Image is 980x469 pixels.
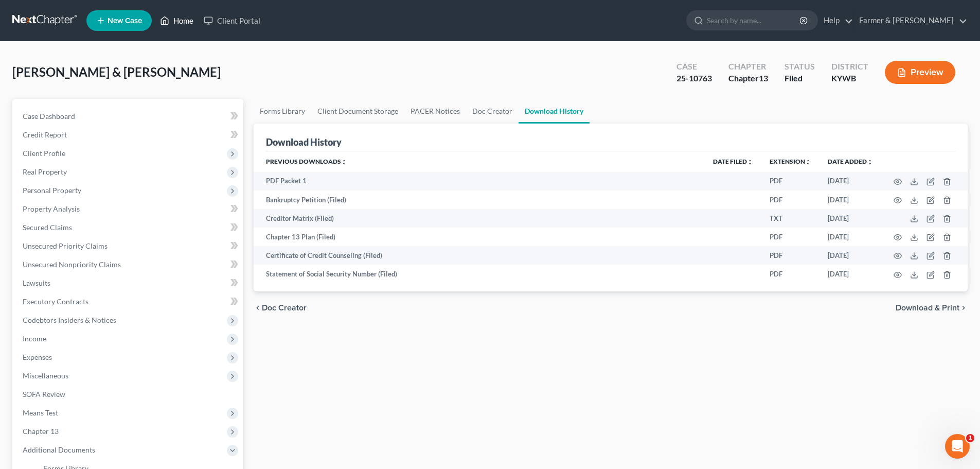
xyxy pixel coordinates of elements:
[14,292,243,311] a: Executory Contracts
[14,237,243,255] a: Unsecured Priority Claims
[254,228,705,246] td: Chapter 13 Plan (Filed)
[819,172,881,190] td: [DATE]
[761,190,819,209] td: PDF
[14,385,243,404] a: SOFA Review
[23,297,88,306] span: Executory Contracts
[676,61,712,73] div: Case
[785,61,815,73] div: Status
[819,246,881,265] td: [DATE]
[519,99,590,124] a: Download History
[819,228,881,246] td: [DATE]
[23,353,52,361] span: Expenses
[831,73,868,84] div: KYWB
[254,190,705,209] td: Bankruptcy Petition (Filed)
[23,334,46,343] span: Income
[713,158,753,165] a: Date Filedunfold_more
[761,265,819,283] td: PDF
[770,158,811,165] a: Extensionunfold_more
[819,265,881,283] td: [DATE]
[262,304,307,312] span: Doc Creator
[761,172,819,190] td: PDF
[785,73,815,84] div: Filed
[761,209,819,228] td: TXT
[728,73,768,84] div: Chapter
[199,11,265,30] a: Client Portal
[896,304,959,312] span: Download & Print
[23,371,68,380] span: Miscellaneous
[23,427,59,436] span: Chapter 13
[254,265,705,283] td: Statement of Social Security Number (Filed)
[23,279,50,287] span: Lawsuits
[805,159,811,165] i: unfold_more
[23,316,116,324] span: Codebtors Insiders & Notices
[818,11,853,30] a: Help
[23,186,81,195] span: Personal Property
[23,223,72,232] span: Secured Claims
[23,260,121,269] span: Unsecured Nonpriority Claims
[254,304,307,312] button: chevron_left Doc Creator
[819,209,881,228] td: [DATE]
[23,408,58,417] span: Means Test
[14,107,243,126] a: Case Dashboard
[707,11,801,30] input: Search by name...
[885,61,955,84] button: Preview
[14,255,243,274] a: Unsecured Nonpriority Claims
[108,17,142,25] span: New Case
[819,190,881,209] td: [DATE]
[828,158,873,165] a: Date addedunfold_more
[254,151,968,283] div: Previous Downloads
[23,112,75,120] span: Case Dashboard
[728,61,768,73] div: Chapter
[254,172,705,190] td: PDF Packet 1
[945,434,970,459] iframe: Intercom live chat
[23,204,80,213] span: Property Analysis
[867,159,873,165] i: unfold_more
[266,136,342,148] div: Download History
[12,64,221,79] span: [PERSON_NAME] & [PERSON_NAME]
[747,159,753,165] i: unfold_more
[966,434,974,442] span: 1
[311,99,404,124] a: Client Document Storage
[676,73,712,84] div: 25-10763
[23,390,65,398] span: SOFA Review
[831,61,868,73] div: District
[23,130,67,139] span: Credit Report
[14,200,243,218] a: Property Analysis
[14,126,243,144] a: Credit Report
[959,304,968,312] i: chevron_right
[14,218,243,237] a: Secured Claims
[23,241,108,250] span: Unsecured Priority Claims
[23,167,67,176] span: Real Property
[404,99,466,124] a: PACER Notices
[254,246,705,265] td: Certificate of Credit Counseling (Filed)
[14,274,243,292] a: Lawsuits
[341,159,347,165] i: unfold_more
[266,158,347,165] a: Previous Downloadsunfold_more
[254,304,262,312] i: chevron_left
[155,11,199,30] a: Home
[466,99,519,124] a: Doc Creator
[23,149,65,158] span: Client Profile
[761,228,819,246] td: PDF
[254,99,311,124] a: Forms Library
[896,304,968,312] button: Download & Print chevron_right
[761,246,819,265] td: PDF
[23,445,95,454] span: Additional Documents
[854,11,967,30] a: Farmer & [PERSON_NAME]
[759,73,768,83] span: 13
[254,209,705,228] td: Creditor Matrix (Filed)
